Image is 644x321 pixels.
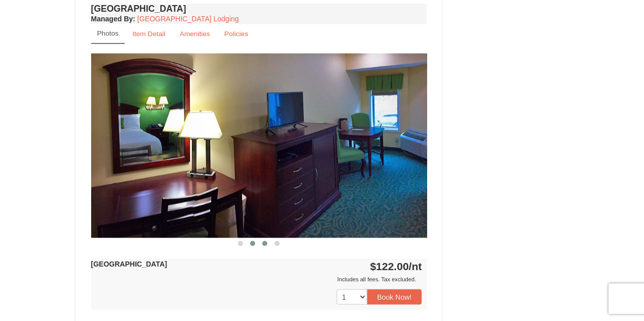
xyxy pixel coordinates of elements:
div: Includes all fees. Tax excluded. [91,274,422,284]
img: 18876286-39-50e6e3c6.jpg [91,53,427,237]
a: Item Detail [126,24,172,44]
h4: [GEOGRAPHIC_DATA] [91,4,427,14]
button: Book Now! [367,289,422,304]
strong: [GEOGRAPHIC_DATA] [91,259,167,268]
a: Amenities [173,24,217,44]
a: Photos [91,24,125,44]
strong: $122.00 [370,260,422,272]
span: /nt [409,260,422,272]
small: Item Detail [132,30,165,38]
small: Photos [97,30,119,37]
a: Policies [217,24,255,44]
span: Managed By [91,15,133,23]
small: Policies [224,30,248,38]
a: [GEOGRAPHIC_DATA] Lodging [137,15,239,23]
small: Amenities [180,30,210,38]
strong: : [91,15,135,23]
